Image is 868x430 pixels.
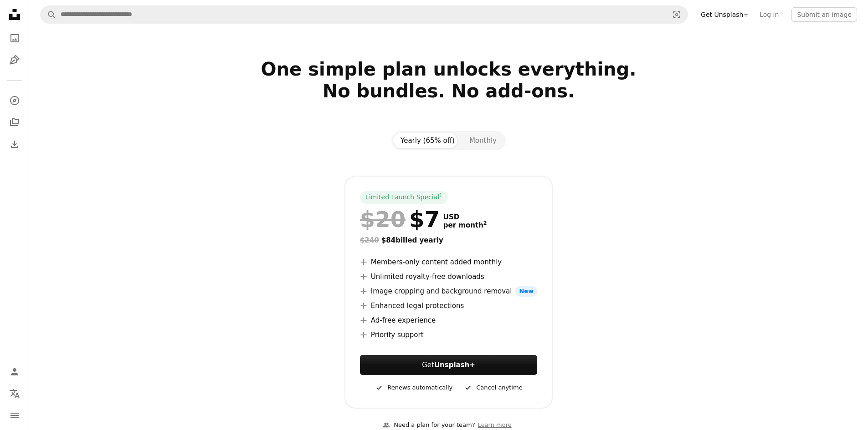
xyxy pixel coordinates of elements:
[360,207,406,231] span: $20
[791,7,857,22] button: Submit an image
[360,329,537,340] li: Priority support
[360,286,537,297] li: Image cropping and background removal
[483,220,487,226] sup: 2
[5,5,24,25] a: Home — Unsplash
[40,5,688,24] form: Find visuals sitewide
[360,235,537,246] div: $84 billed yearly
[5,406,24,425] button: Menu
[695,7,754,22] a: Get Unsplash+
[443,213,487,221] span: USD
[515,286,537,297] span: New
[462,133,504,148] button: Monthly
[666,6,688,23] button: Visual search
[360,257,537,268] li: Members-only content added monthly
[439,192,442,198] sup: 1
[375,382,452,393] div: Renews automatically
[360,300,537,311] li: Enhanced legal protections
[383,420,475,430] div: Need a plan for your team?
[41,6,56,23] button: Search Unsplash
[393,133,462,148] button: Yearly (65% off)
[360,236,379,244] span: $240
[5,135,24,153] a: Download History
[5,384,24,403] button: Language
[360,191,448,204] div: Limited Launch Special
[360,207,440,231] div: $7
[5,113,24,132] a: Collections
[5,363,24,381] a: Log in / Sign up
[437,193,444,202] a: 1
[360,355,537,375] button: GetUnsplash+
[463,382,522,393] div: Cancel anytime
[154,58,744,124] h2: One simple plan unlocks everything. No bundles. No add-ons.
[482,221,489,229] a: 2
[443,221,487,229] span: per month
[360,315,537,326] li: Ad-free experience
[5,29,24,47] a: Photos
[5,51,24,69] a: Illustrations
[360,271,537,282] li: Unlimited royalty-free downloads
[434,361,475,369] strong: Unsplash+
[5,91,24,110] a: Explore
[754,7,784,22] a: Log in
